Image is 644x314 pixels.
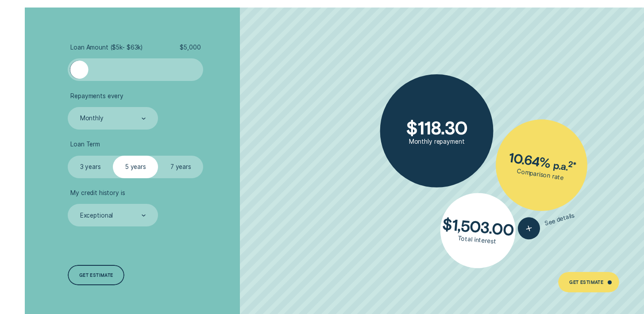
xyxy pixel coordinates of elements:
span: Loan Term [70,141,100,148]
span: My credit history is [70,189,125,197]
button: See details [515,205,577,242]
label: 5 years [113,156,158,178]
div: Exceptional [80,212,113,219]
div: Monthly [80,115,104,123]
label: 3 years [68,156,113,178]
span: Repayments every [70,92,123,100]
span: Loan Amount ( $5k - $63k ) [70,44,143,51]
label: 7 years [158,156,203,178]
a: Get estimate [68,265,124,285]
span: See details [544,212,575,227]
span: $ 5,000 [180,44,201,51]
a: Get Estimate [558,272,619,292]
